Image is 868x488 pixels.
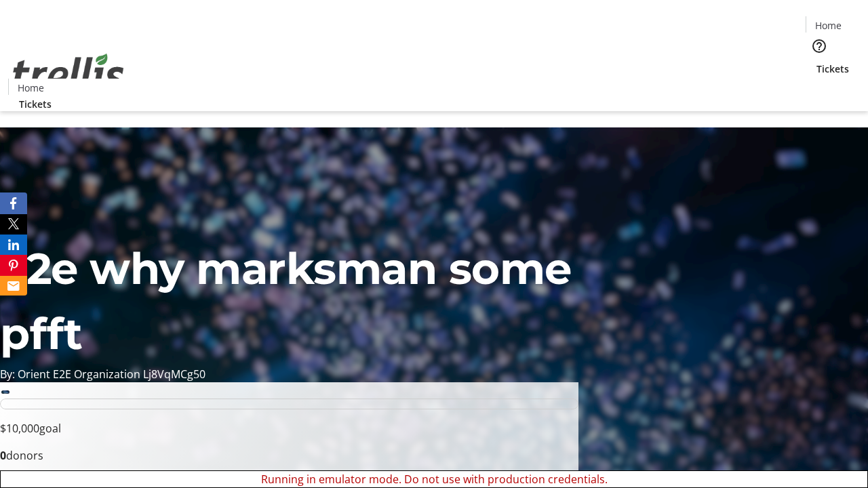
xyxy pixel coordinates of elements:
[9,81,52,95] a: Home
[806,76,833,103] button: Cart
[815,18,842,33] span: Home
[816,62,849,76] span: Tickets
[806,18,850,33] a: Home
[18,81,44,95] span: Home
[19,97,52,111] span: Tickets
[8,39,129,106] img: Orient E2E Organization Lj8VqMCg50's Logo
[8,97,62,111] a: Tickets
[806,33,833,60] button: Help
[806,62,860,76] a: Tickets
